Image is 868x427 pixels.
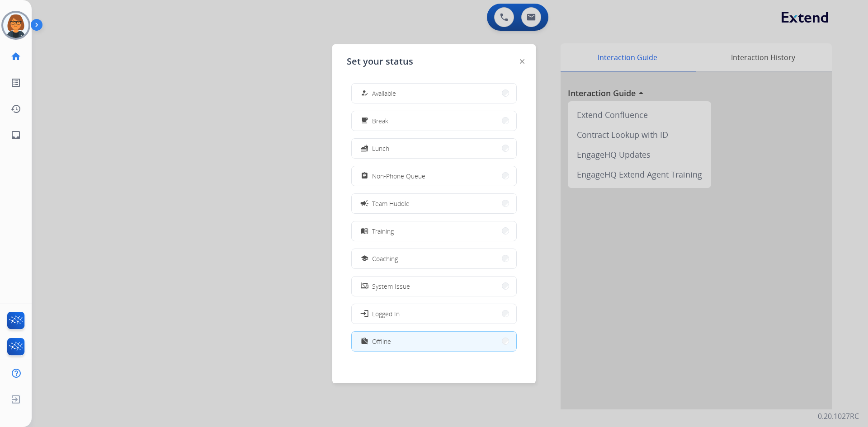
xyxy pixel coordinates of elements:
span: Break [372,116,388,126]
mat-icon: fastfood [361,145,368,152]
mat-icon: list_alt [10,77,21,88]
mat-icon: menu_book [361,227,368,235]
mat-icon: login [360,309,369,318]
mat-icon: school [361,255,368,263]
button: Training [352,221,516,241]
mat-icon: history [10,103,21,114]
button: System Issue [352,277,516,296]
mat-icon: how_to_reg [361,89,368,97]
mat-icon: home [10,51,21,62]
mat-icon: inbox [10,130,21,141]
mat-icon: free_breakfast [361,117,368,125]
span: Available [372,89,396,98]
button: Available [352,84,516,103]
button: Lunch [352,139,516,158]
span: Non-Phone Queue [372,171,425,181]
img: avatar [3,13,28,38]
mat-icon: assignment [361,172,368,180]
button: Non-Phone Queue [352,166,516,186]
span: Team Huddle [372,199,410,208]
button: Team Huddle [352,194,516,213]
span: Offline [372,337,391,346]
button: Break [352,111,516,131]
span: System Issue [372,282,410,291]
p: 0.20.1027RC [818,411,859,422]
span: Logged In [372,309,400,319]
mat-icon: campaign [360,199,369,208]
button: Offline [352,332,516,351]
span: Coaching [372,254,398,263]
mat-icon: work_off [361,338,368,345]
span: Set your status [347,55,413,68]
button: Logged In [352,304,516,324]
span: Lunch [372,144,389,153]
span: Training [372,226,394,236]
mat-icon: phonelink_off [361,282,368,290]
img: close-button [520,59,524,64]
button: Coaching [352,249,516,268]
